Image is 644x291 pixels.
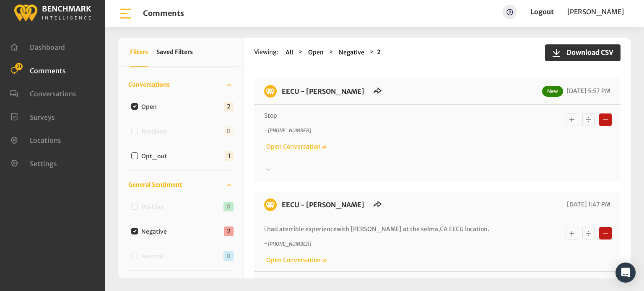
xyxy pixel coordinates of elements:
span: 2 [224,227,234,236]
h6: EECU - Selma Branch [277,85,369,98]
span: Conversations [30,90,76,98]
span: 0 [223,251,234,261]
span: 0 [223,202,234,211]
label: Positive [138,203,171,211]
span: terrible experience [283,225,337,233]
span: Surveys [30,113,55,121]
span: 2 [224,102,234,111]
label: Neutral [138,252,170,261]
span: Settings [30,159,57,167]
button: All [283,48,296,57]
a: EECU - [PERSON_NAME] [282,87,364,95]
label: Negative [138,227,174,236]
a: Open Conversation [264,143,327,150]
input: Opt_out [131,152,138,159]
span: 21 [15,63,23,70]
a: Surveys [10,112,55,121]
span: 1 [225,151,234,161]
a: Logout [530,5,554,19]
a: Locations [10,135,61,144]
i: ~ [PHONE_NUMBER] [264,127,311,134]
a: General Sentiment [128,179,234,191]
span: [DATE] 1:47 PM [565,201,610,208]
p: i had a with [PERSON_NAME] at the selma, . [264,225,524,234]
span: Conversations [128,80,170,89]
span: CA EECU location [440,225,488,233]
span: New [542,86,563,97]
p: Stop [264,111,524,120]
button: Open [306,48,326,57]
button: Filters [130,38,148,67]
input: Negative [131,228,138,234]
span: 0 [223,126,234,136]
label: Open [138,103,164,111]
button: Negative [336,48,367,57]
img: bar [118,6,133,21]
div: Open Intercom Messenger [615,263,636,283]
span: [DATE] 5:57 PM [564,87,610,95]
h6: EECU - Selma Branch [277,198,369,211]
strong: 2 [377,48,381,56]
img: benchmark [264,198,277,211]
span: Locations [30,136,61,144]
span: [PERSON_NAME] [567,8,624,16]
a: Conversations [10,89,76,97]
label: Resolved [138,127,174,136]
button: Saved Filters [156,38,193,67]
span: General Sentiment [128,180,182,189]
span: Viewing: [254,48,278,57]
a: Logout [530,8,554,16]
div: Basic example [563,111,614,128]
a: EECU - [PERSON_NAME] [282,201,364,209]
div: Assigned to[EMAIL_ADDRESS][DOMAIN_NAME]on [DATE] 1:49PM. [264,278,610,288]
input: Open [131,103,138,110]
a: Comments 21 [10,66,66,74]
a: Conversations [128,79,234,91]
a: Open Conversation [264,256,327,264]
a: Dashboard [10,42,65,51]
a: [PERSON_NAME] [567,5,624,19]
i: ~ [PHONE_NUMBER] [264,241,311,247]
a: Settings [10,159,57,167]
img: benchmark [13,2,91,23]
h1: Comments [143,9,184,18]
label: Opt_out [138,152,174,161]
button: Download CSV [545,44,621,61]
span: Comments [30,66,66,75]
span: Download CSV [561,47,613,57]
div: Basic example [563,225,614,242]
span: Dashboard [30,43,65,52]
img: benchmark [264,85,277,98]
